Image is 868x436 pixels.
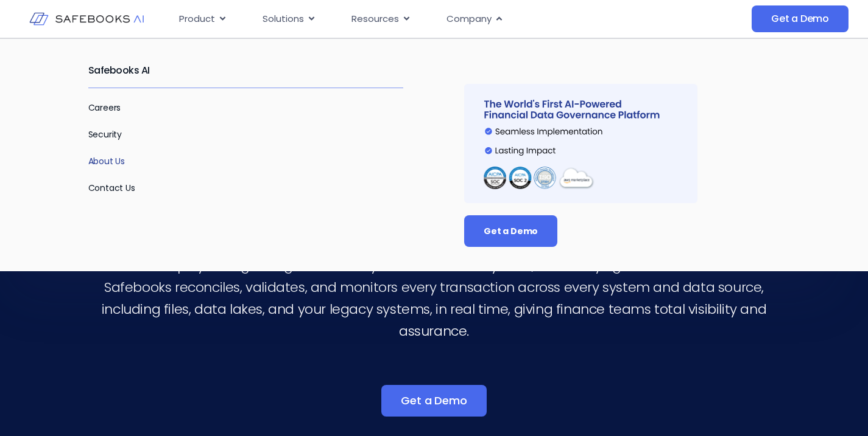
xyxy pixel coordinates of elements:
span: Company [446,12,492,26]
a: Get a Demo [464,215,557,247]
a: Careers [88,102,121,114]
nav: Menu [169,7,660,31]
span: Get a Demo [484,225,538,237]
span: Resources [351,12,399,26]
p: Deploy intelligent agents across your financial ecosystem, while staying in full control. Safeboo... [97,255,771,342]
h2: Safebooks AI [88,54,404,88]
span: Get a Demo [771,13,829,25]
a: Contact Us [88,182,135,194]
span: Product [179,12,215,26]
span: Get a Demo [401,395,467,407]
a: Get a Demo [381,385,486,417]
a: Get a Demo [752,5,849,32]
span: Solutions [263,12,304,26]
a: About Us [88,155,125,167]
div: Menu Toggle [169,7,660,31]
a: Security [88,128,122,140]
